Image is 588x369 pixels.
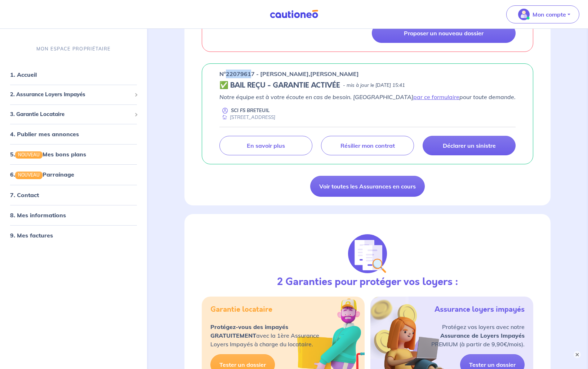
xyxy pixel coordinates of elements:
[404,30,484,37] p: Proposer un nouveau dossier
[10,91,132,99] span: 2. Assurance Loyers Impayés
[210,323,319,348] p: avec la 1ère Assurance Loyers Impayés à charge du locataire.
[348,234,387,273] img: justif-loupe
[506,5,579,23] button: illu_account_valid_menu.svgMon compte
[3,68,144,82] div: 1. Accueil
[10,232,53,239] a: 9. Mes factures
[219,81,340,90] h5: ✅ BAIL REÇU - GARANTIE ACTIVÉE
[10,151,86,158] a: 5.NOUVEAUMes bons plans
[3,127,144,142] div: 4. Publier mes annonces
[10,212,66,219] a: 8. Mes informations
[310,176,425,197] a: Voir toutes les Assurances en cours
[36,45,111,52] p: MON ESPACE PROPRIÉTAIRE
[340,142,395,149] p: Résilier mon contrat
[435,305,525,314] h5: Assurance loyers impayés
[574,351,581,358] button: ×
[372,23,516,43] a: Proposer un nouveau dossier
[219,81,516,90] div: state: CONTRACT-VALIDATED, Context: ,MAYBE-CERTIFICATE,,LESSOR-DOCUMENTS,IS-ODEALIM
[277,276,458,288] h3: 2 Garanties pour protéger vos loyers :
[219,70,359,78] p: n°22079617 - [PERSON_NAME],[PERSON_NAME]
[3,188,144,202] div: 7. Contact
[219,93,516,101] p: Notre équipe est à votre écoute en cas de besoin. [GEOGRAPHIC_DATA] pour toute demande.
[423,136,516,155] a: Déclarer un sinistre
[321,136,414,155] a: Résilier mon contrat
[267,10,321,19] img: Cautioneo
[210,323,288,339] strong: Protégez-vous des impayés GRATUITEMENT
[518,9,530,20] img: illu_account_valid_menu.svg
[533,10,566,19] p: Mon compte
[440,332,525,339] strong: Assurance de Loyers Impayés
[3,168,144,182] div: 6.NOUVEAUParrainage
[219,114,275,121] div: [STREET_ADDRESS]
[10,171,74,178] a: 6.NOUVEAUParrainage
[210,305,272,314] h5: Garantie locataire
[443,142,496,149] p: Déclarer un sinistre
[3,107,144,121] div: 3. Garantie Locataire
[10,110,132,119] span: 3. Garantie Locataire
[10,71,37,79] a: 1. Accueil
[247,142,285,149] p: En savoir plus
[3,147,144,162] div: 5.NOUVEAUMes bons plans
[10,131,79,138] a: 4. Publier mes annonces
[3,88,144,102] div: 2. Assurance Loyers Impayés
[413,93,459,101] a: par ce formulaire
[231,107,269,114] p: SCI FS BRETEUIL
[3,208,144,222] div: 8. Mes informations
[10,191,39,199] a: 7. Contact
[343,82,405,89] p: - mis à jour le [DATE] 15:41
[219,136,312,155] a: En savoir plus
[431,323,525,348] p: Protégez vos loyers avec notre PREMIUM (à partir de 9,90€/mois).
[3,228,144,243] div: 9. Mes factures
